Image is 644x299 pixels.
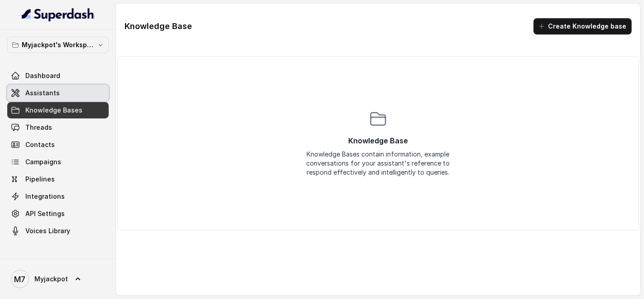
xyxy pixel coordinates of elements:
button: Create Knowledge base [533,18,632,34]
span: Contacts [25,140,55,149]
a: API Settings [7,206,109,222]
span: Pipelines [25,175,55,184]
span: API Settings [25,209,65,218]
a: Pipelines [7,171,109,187]
a: Knowledge Bases [7,102,109,118]
span: Threads [25,123,52,132]
a: Voices Library [7,223,109,239]
a: Campaigns [7,154,109,170]
a: Dashboard [7,68,109,84]
span: Myjackpot [34,274,68,284]
a: Integrations [7,188,109,205]
h1: Knowledge Base [125,19,192,34]
p: Knowledge Base [348,135,408,146]
span: Knowledge Bases [25,106,82,115]
a: Assistants [7,85,109,101]
span: Assistants [25,88,60,98]
span: Integrations [25,192,65,201]
span: Campaigns [25,157,61,167]
p: Myjackpot's Workspace [22,39,94,50]
span: Dashboard [25,71,60,80]
button: Myjackpot's Workspace [7,37,109,53]
div: Knowledge Bases contain information, example conversations for your assistant's reference to resp... [306,150,451,177]
a: Myjackpot [7,266,109,292]
a: Threads [7,119,109,136]
img: light.svg [22,7,95,22]
a: Contacts [7,137,109,153]
span: Voices Library [25,226,70,235]
text: M7 [14,274,26,284]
